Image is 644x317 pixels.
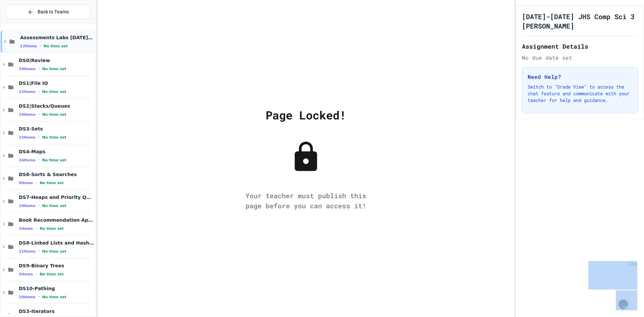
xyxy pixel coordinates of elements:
span: DS7-Heaps and Priority Queues [19,194,94,200]
span: • [38,294,40,300]
span: No time set [44,44,68,48]
span: No time set [40,226,64,231]
span: • [38,135,40,140]
div: No due date set [522,54,638,62]
span: No time set [42,204,66,208]
span: 16 items [19,158,36,162]
span: 14 items [19,112,36,117]
h2: Assignment Details [522,42,638,51]
span: No time set [40,272,64,276]
h3: Need Help? [528,73,632,81]
span: • [36,180,37,186]
span: • [38,89,40,94]
span: DS3-Sets [19,126,94,132]
span: • [38,157,40,163]
div: Your teacher must publish this page before you can access it! [239,191,373,211]
span: • [36,271,37,277]
div: Page Locked! [266,106,346,123]
span: No time set [42,90,66,94]
span: DS0|Review [19,57,94,63]
span: 9 items [19,181,33,185]
span: No time set [42,112,66,117]
span: No time set [42,158,66,162]
span: No time set [42,67,66,71]
span: 12 items [19,90,36,94]
span: DS1|File IO [19,80,94,86]
span: DS9-Binary Trees [19,263,94,269]
div: Chat with us now!Close [3,3,46,43]
span: No time set [40,181,64,185]
span: No time set [42,249,66,254]
span: 15 items [19,135,36,140]
span: DS2|Stacks/Queues [19,103,94,109]
span: No time set [42,135,66,140]
span: 10 items [19,204,36,208]
span: • [40,43,41,49]
span: 1 items [19,226,33,231]
span: • [38,112,40,117]
span: Book Recommendation App Project [19,217,94,223]
span: No time set [42,295,66,299]
span: 19 items [19,67,36,71]
p: Switch to "Grade View" to access the chat feature and communicate with your teacher for help and ... [528,84,632,104]
span: • [38,66,40,71]
span: 10 items [19,295,36,299]
span: DS10-Pathing [19,285,94,292]
span: • [36,226,37,231]
span: 11 items [19,249,36,254]
iframe: chat widget [588,261,637,289]
span: • [38,249,40,254]
span: 12 items [20,44,37,48]
span: Assessments Labs [DATE] - [DATE] [20,35,94,41]
span: 5 items [19,272,33,276]
span: DS6-Sorts & Searches [19,171,94,177]
span: Back to Teams [38,8,69,15]
iframe: chat widget [616,290,637,310]
span: DS8-Linked Lists and Hash Tables [19,240,94,246]
h1: [DATE]-[DATE] JHS Comp Sci 3 [PERSON_NAME] [522,12,638,31]
span: • [38,203,40,208]
span: DS3-Iterators [19,308,94,314]
span: DS4-Maps [19,149,94,155]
